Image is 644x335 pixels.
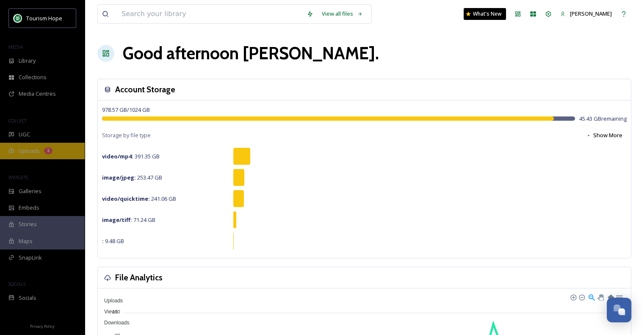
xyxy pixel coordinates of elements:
[30,321,55,331] a: Privacy Policy
[19,204,39,212] span: Embeds
[8,281,25,287] span: SOCIALS
[19,147,40,155] span: Uploads
[464,8,506,20] a: What's New
[19,73,47,81] span: Collections
[318,6,367,22] a: View all files
[44,147,53,154] div: 1
[102,195,176,202] span: 241.06 GB
[102,174,162,181] span: 253.47 GB
[578,294,584,300] div: Zoom Out
[579,115,627,123] span: 45.43 GB remaining
[8,44,23,50] span: MEDIA
[8,174,28,180] span: WIDGETS
[556,6,616,22] a: [PERSON_NAME]
[123,41,379,66] h1: Good afternoon [PERSON_NAME] .
[102,131,151,139] span: Storage by file type
[102,216,132,224] strong: image/tiff :
[597,294,603,299] div: Panning
[102,195,150,202] strong: video/quicktime :
[117,5,302,23] input: Search your library
[115,271,163,284] h3: File Analytics
[102,174,136,181] strong: image/jpeg :
[607,293,614,300] div: Reset Zoom
[112,309,120,314] tspan: 120
[19,57,36,65] span: Library
[588,293,595,300] div: Selection Zoom
[19,130,30,138] span: UGC
[19,187,41,195] span: Galleries
[19,294,36,302] span: Socials
[102,237,124,245] span: 9.48 GB
[98,320,129,326] span: Downloads
[98,309,118,315] span: Views
[115,83,175,96] h3: Account Storage
[102,152,160,160] span: 391.35 GB
[98,298,123,304] span: Uploads
[102,237,104,245] strong: :
[582,127,627,144] button: Show More
[615,293,622,300] div: Menu
[570,10,612,17] span: [PERSON_NAME]
[102,216,155,224] span: 71.24 GB
[26,14,62,22] span: Tourism Hope
[14,14,22,22] img: logo.png
[19,90,56,98] span: Media Centres
[19,237,33,245] span: Maps
[19,254,42,262] span: SnapLink
[102,152,133,160] strong: video/mp4 :
[102,106,150,114] span: 978.57 GB / 1024 GB
[570,294,576,300] div: Zoom In
[607,298,631,322] button: Open Chat
[8,117,27,124] span: COLLECT
[19,220,37,228] span: Stories
[30,324,55,329] span: Privacy Policy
